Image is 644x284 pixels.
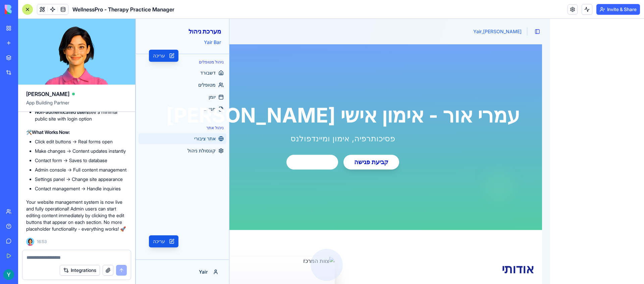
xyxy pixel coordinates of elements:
span: WellnessPro - Therapy Practice Manager [72,5,174,13]
li: see a minimal public site with login option [35,109,127,122]
a: אתר ציבורי [3,114,91,125]
span: [PERSON_NAME] [26,90,69,98]
h3: 🛠️ [26,129,127,136]
h2: אודותי [215,243,398,257]
p: פסיכותרפיה, אימון ומיינדפולנס [78,114,336,125]
a: יומן [3,73,91,84]
span: דשבורד [65,51,80,57]
p: Your website management system is now live and fully operational! Admin users can start editing c... [26,199,127,232]
li: Settings panel → Change site appearance [35,176,127,183]
div: ניהול מטופלים [3,38,91,49]
button: Yair [6,246,88,260]
button: עריכה [13,31,43,43]
div: ניהול אתר [3,104,91,114]
li: Admin console → Full content management [35,167,127,173]
button: למידע נוסף [151,136,203,151]
img: Ella_00000_wcx2te.png [26,238,34,246]
a: מטופלים [3,61,91,72]
div: מערכת ניהול [8,8,86,17]
li: Contact form → Saves to database [35,157,127,164]
li: Contact management → Handle inquiries [35,185,127,192]
strong: What Works Now: [32,129,70,135]
button: קביעת פגישה [208,136,264,151]
span: 16:53 [37,239,47,244]
span: App Building Partner [26,99,127,111]
div: Yair Bar [8,20,86,27]
span: יומן [73,75,80,82]
div: [PERSON_NAME], Yair [338,9,386,16]
li: Make changes → Content updates instantly [35,148,127,154]
span: Yair [63,250,72,256]
img: ACg8ocKxvzSR4wIe0pZTNWjZp9-EiZoFISIvkgGRq3DGH50PefrBXg=s96-c [3,269,14,280]
strong: Non-authenticated users [35,109,89,115]
a: קונסולת ניהול [3,127,91,137]
a: פגישות [3,85,91,96]
li: Click edit buttons → Real forms open [35,138,127,145]
img: logo [5,5,46,14]
h1: עמרי אור - אימון אישי [PERSON_NAME] [16,86,398,106]
button: Integrations [60,265,100,276]
button: עריכה [13,217,43,229]
a: דשבורד [3,49,91,59]
span: מטופלים [63,63,80,69]
button: Invite & Share [596,4,640,15]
